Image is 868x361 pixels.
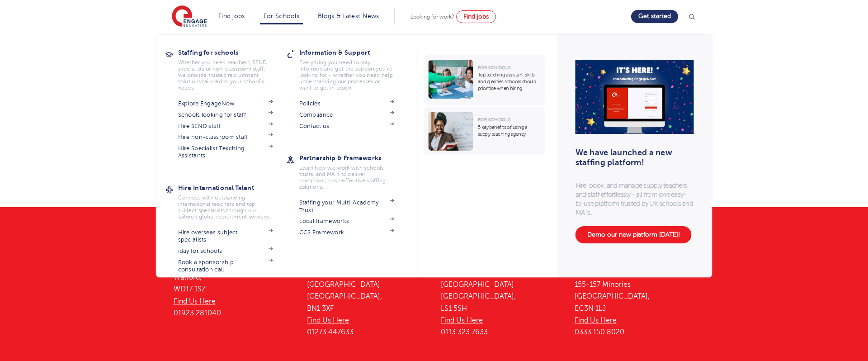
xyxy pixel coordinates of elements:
p: [STREET_ADDRESS] Watford, WD17 1SZ 01923 281040 [174,260,294,319]
a: Schools looking for staff [178,111,273,119]
a: For SchoolsTop teaching assistant skills and qualities schools should prioritise when hiring [424,55,547,105]
h3: We have launched a new staffing platform! [576,147,688,167]
p: Floor 1, [GEOGRAPHIC_DATA] 155-157 Minories [GEOGRAPHIC_DATA], EC3N 1LJ 0333 150 8020 [575,267,695,338]
p: 5 key benefits of using a supply teaching agency [478,124,541,138]
a: Local frameworks [299,218,394,225]
p: Connect with outstanding international teachers and top subject specialists through our tailored ... [178,195,273,220]
h3: Hire International Talent [178,181,287,194]
p: Top teaching assistant skills and qualities schools should prioritise when hiring [478,71,541,92]
a: Blogs & Latest News [318,13,379,19]
p: [GEOGRAPHIC_DATA], [GEOGRAPHIC_DATA] [GEOGRAPHIC_DATA], LS1 5SH 0113 323 7633 [441,267,561,338]
h3: Staffing for schools [178,46,287,59]
span: Looking for work? [410,14,454,20]
a: Hire non-classroom staff [178,133,273,141]
h3: Information & Support [299,46,408,59]
a: Hire overseas subject specialists [178,229,273,244]
p: Everything you need to stay informed and get the support you’re looking for - whether you need he... [299,59,394,91]
a: Find jobs [456,10,496,23]
a: CCS Framework [299,229,394,236]
a: Find Us Here [174,297,216,305]
a: Staffing for schoolsWhether you need teachers, SEND specialists or non-classroom staff, we provid... [178,46,287,91]
a: Hire International TalentConnect with outstanding international teachers and top subject speciali... [178,181,287,220]
a: Find Us Here [307,316,349,324]
a: Book a sponsorship consultation call [178,259,273,274]
a: Demo our new platform [DATE]! [576,226,692,243]
a: For Schools5 key benefits of using a supply teaching agency [424,107,547,155]
a: Find jobs [218,13,245,19]
p: Hire, book, and manage supply teachers and staff effortlessly - all from one easy-to-use platform... [576,181,694,217]
span: For Schools [478,65,510,70]
a: Find Us Here [441,316,483,324]
a: Compliance [299,111,394,119]
a: Policies [299,100,394,107]
a: For Schools [264,13,299,19]
a: Hire Specialist Teaching Assistants [178,145,273,160]
span: For Schools [478,117,510,122]
p: Whether you need teachers, SEND specialists or non-classroom staff, we provide trusted recruitmen... [178,59,273,91]
p: Floor [STREET_ADDRESS] [GEOGRAPHIC_DATA] [GEOGRAPHIC_DATA], BN1 3XF 01273 447633 [307,267,427,338]
a: Information & SupportEverything you need to stay informed and get the support you’re looking for ... [299,46,408,91]
a: Contact us [299,123,394,130]
a: Find Us Here [575,316,617,324]
a: Partnership & FrameworksLearn how we work with schools, trusts, and MATs to deliver compliant, co... [299,152,408,190]
a: Explore EngageNow [178,100,273,107]
a: Staffing your Multi-Academy Trust [299,199,394,214]
a: Get started [631,10,678,23]
a: iday for schools [178,247,273,255]
span: Find jobs [463,13,489,20]
a: Hire SEND staff [178,123,273,130]
p: Learn how we work with schools, trusts, and MATs to deliver compliant, cost-effective staffing so... [299,165,394,190]
h3: Partnership & Frameworks [299,152,408,164]
img: Engage Education [172,5,207,28]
